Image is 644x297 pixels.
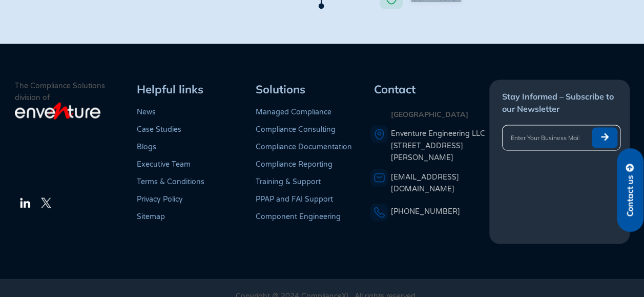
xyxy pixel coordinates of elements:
span: Contact us [626,175,635,216]
span: Solutions [256,82,305,96]
span: Stay Informed – Subscribe to our Newsletter [502,91,614,113]
a: Managed Compliance [256,107,331,116]
img: A phone icon representing a telephone number [370,203,388,221]
a: Terms & Conditions [137,177,204,186]
a: Sitemap [137,212,165,221]
a: Compliance Reporting [256,160,333,168]
a: Case Studies [137,125,181,133]
a: Compliance Consulting [256,125,336,133]
img: The LinkedIn Logo [19,196,31,209]
p: The Compliance Solutions division of [15,80,134,103]
a: PPAP and FAI Support [256,194,333,203]
input: Enter Your Business Mail ID [503,127,588,148]
a: Privacy Policy [137,194,183,203]
a: Component Engineering [256,212,341,221]
a: Executive Team [137,160,191,168]
span: Helpful links [137,82,203,96]
a: News [137,107,156,116]
a: [PHONE_NUMBER] [391,207,460,215]
span: Contact [374,82,416,96]
a: Contact us [617,148,643,232]
strong: [GEOGRAPHIC_DATA] [391,109,468,118]
a: Enventure Engineering LLC[STREET_ADDRESS][PERSON_NAME] [391,127,487,163]
img: A pin icon representing a location [370,125,388,143]
img: enventure-light-logo_s [15,101,100,121]
a: Training & Support [256,177,321,186]
a: Compliance Documentation [256,142,352,151]
a: Blogs [137,142,156,151]
img: The Twitter Logo [41,197,51,208]
img: An envelope representing an email [370,169,388,187]
a: [EMAIL_ADDRESS][DOMAIN_NAME] [391,172,459,193]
